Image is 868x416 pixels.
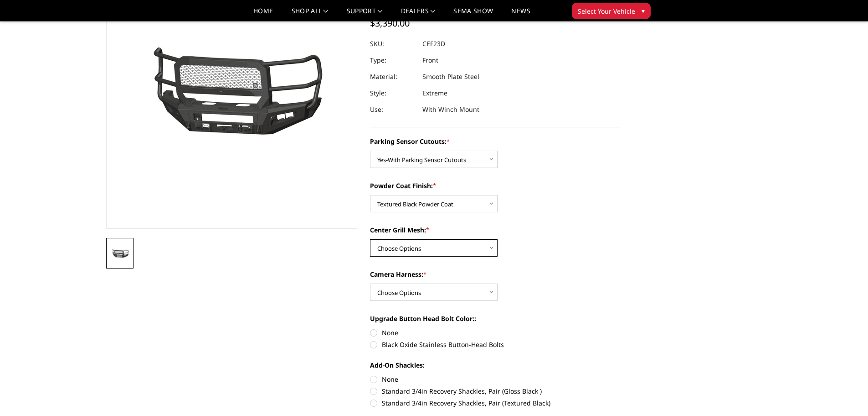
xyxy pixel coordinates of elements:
[253,8,273,21] a: Home
[642,6,645,16] span: ▾
[370,374,621,384] label: None
[370,137,621,146] label: Parking Sensor Cutouts:
[422,101,479,118] dd: With Winch Mount
[370,17,410,29] span: $3,390.00
[422,52,438,68] dd: Front
[578,6,635,16] span: Select Your Vehicle
[453,8,493,21] a: SEMA Show
[370,225,621,235] label: Center Grill Mesh:
[370,101,416,118] dt: Use:
[572,3,651,19] button: Select Your Vehicle
[370,360,621,370] label: Add-On Shackles:
[422,85,447,101] dd: Extreme
[370,52,416,68] dt: Type:
[370,85,416,101] dt: Style:
[370,386,621,396] label: Standard 3/4in Recovery Shackles, Pair (Gloss Black )
[422,36,445,52] dd: CEF23D
[401,8,436,21] a: Dealers
[370,269,621,279] label: Camera Harness:
[370,181,621,190] label: Powder Coat Finish:
[370,340,621,349] label: Black Oxide Stainless Button-Head Bolts
[109,248,131,259] img: 2023-2025 Ford F450-550-A2 Series-Extreme Front Bumper (winch mount)
[370,328,621,337] label: None
[347,8,383,21] a: Support
[370,68,416,85] dt: Material:
[292,8,329,21] a: shop all
[422,68,479,85] dd: Smooth Plate Steel
[370,314,621,323] label: Upgrade Button Head Bolt Color::
[511,8,530,21] a: News
[370,398,621,408] label: Standard 3/4in Recovery Shackles, Pair (Textured Black)
[370,36,416,52] dt: SKU:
